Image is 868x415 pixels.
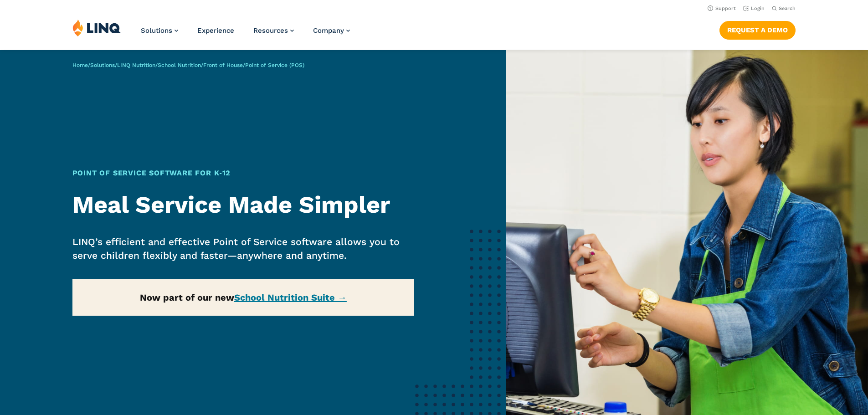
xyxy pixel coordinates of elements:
[72,62,304,68] span: / / / / /
[72,235,415,262] p: LINQ’s efficient and effective Point of Service software allows you to serve children flexibly an...
[743,5,765,11] a: Login
[141,26,172,35] span: Solutions
[203,62,243,68] a: Front of House
[708,5,736,11] a: Support
[719,21,796,39] a: Request a Demo
[140,292,347,303] strong: Now part of our new
[253,26,288,35] span: Resources
[141,19,350,49] nav: Primary Navigation
[313,26,350,35] a: Company
[117,62,155,68] a: LINQ Nutrition
[72,19,121,36] img: LINQ | K‑12 Software
[72,168,415,179] h1: Point of Service Software for K‑12
[772,5,796,12] button: Open Search Bar
[72,191,390,219] strong: Meal Service Made Simpler
[90,62,115,68] a: Solutions
[245,62,304,68] span: Point of Service (POS)
[197,26,234,35] a: Experience
[719,19,796,39] nav: Button Navigation
[234,292,347,303] a: School Nutrition Suite →
[313,26,344,35] span: Company
[158,62,201,68] a: School Nutrition
[141,26,178,35] a: Solutions
[779,5,796,11] span: Search
[72,62,88,68] a: Home
[253,26,294,35] a: Resources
